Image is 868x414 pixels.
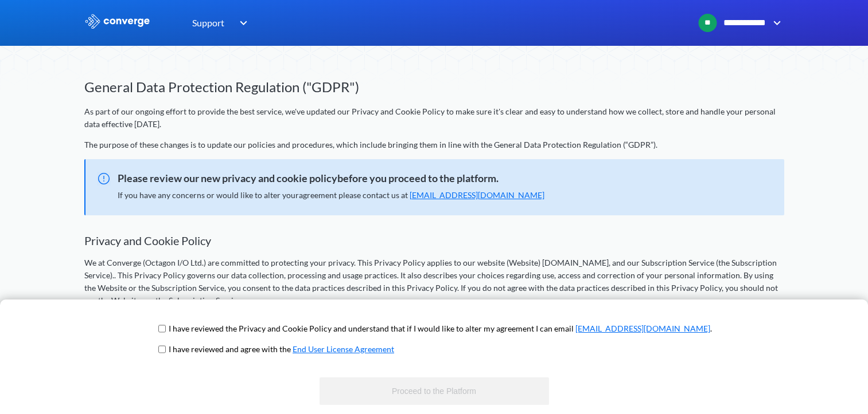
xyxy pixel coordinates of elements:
h2: Privacy and Cookie Policy [84,234,784,247]
span: Please review our new privacy and cookie policybefore you proceed to the platform. [85,171,773,187]
p: I have reviewed and agree with the [169,343,394,356]
button: Proceed to the Platform [320,377,549,405]
p: We at Converge (Octagon I/O Ltd.) are committed to protecting your privacy. This Privacy Policy a... [84,257,784,307]
p: I have reviewed the Privacy and Cookie Policy and understand that if I would like to alter my agr... [169,322,712,335]
span: Support [192,15,224,30]
img: logo_ewhite.svg [84,14,151,29]
a: [EMAIL_ADDRESS][DOMAIN_NAME] [575,324,710,333]
p: The purpose of these changes is to update our policies and procedures, which include bringing the... [84,139,784,151]
span: If you have any concerns or would like to alter your agreement please contact us at [118,190,544,200]
p: As part of our ongoing effort to provide the best service, we've updated our Privacy and Cookie P... [84,105,784,131]
a: End User License Agreement [293,344,394,354]
img: downArrow.svg [766,16,784,30]
img: downArrow.svg [232,16,251,30]
a: [EMAIL_ADDRESS][DOMAIN_NAME] [410,190,544,200]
